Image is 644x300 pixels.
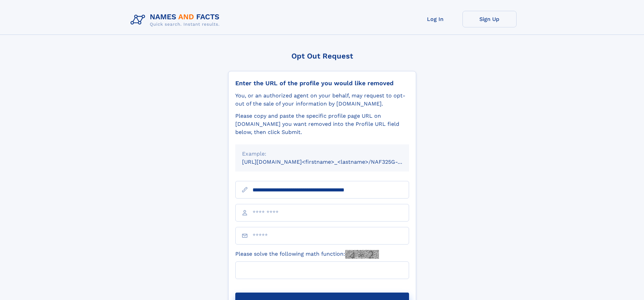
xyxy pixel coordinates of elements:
label: Please solve the following math function: [235,250,379,259]
img: Logo Names and Facts [128,11,225,29]
div: Example: [242,150,402,158]
div: Enter the URL of the profile you would like removed [235,79,409,87]
a: Log In [408,11,462,27]
div: Please copy and paste the specific profile page URL on [DOMAIN_NAME] you want removed into the Pr... [235,112,409,136]
small: [URL][DOMAIN_NAME]<firstname>_<lastname>/NAF325G-xxxxxxxx [242,159,422,165]
a: Sign Up [462,11,517,27]
div: You, or an authorized agent on your behalf, may request to opt-out of the sale of your informatio... [235,92,409,108]
div: Opt Out Request [228,52,416,60]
